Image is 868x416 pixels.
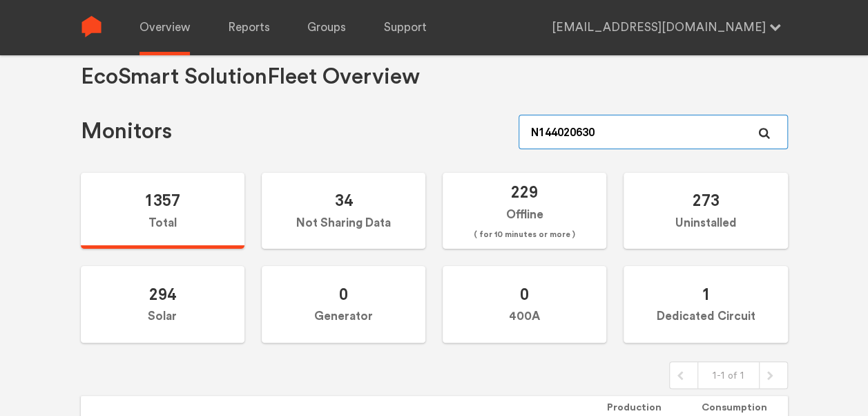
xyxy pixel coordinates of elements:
span: 34 [334,190,352,210]
span: 0 [520,284,529,304]
label: Solar [81,266,244,343]
div: 1-1 of 1 [697,362,760,388]
label: Generator [262,266,425,343]
label: Uninstalled [624,173,787,249]
span: 229 [511,182,538,202]
input: Serial Number, job ID, name, address [519,115,787,149]
label: Offline [443,173,606,249]
span: 1 [701,284,710,304]
label: Dedicated Circuit [624,266,787,343]
img: Sense Logo [81,16,102,37]
h1: EcoSmart Solution Fleet Overview [81,63,420,91]
h1: Monitors [81,117,172,146]
span: 1357 [144,190,180,210]
label: 400A [443,266,606,343]
span: 294 [149,284,176,304]
span: ( for 10 minutes or more ) [474,227,575,243]
span: 273 [692,190,719,210]
label: Total [81,173,244,249]
span: 0 [339,284,348,304]
label: Not Sharing Data [262,173,425,249]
